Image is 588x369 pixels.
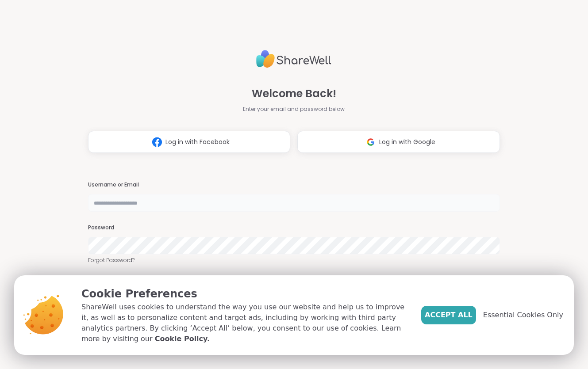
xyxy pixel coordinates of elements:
[379,137,435,147] span: Log in with Google
[256,46,331,72] img: ShareWell Logo
[88,256,500,264] a: Forgot Password?
[88,181,500,189] h3: Username or Email
[243,105,345,113] span: Enter your email and password below
[483,310,563,320] span: Essential Cookies Only
[362,134,379,150] img: ShareWell Logomark
[297,131,500,153] button: Log in with Google
[252,86,336,102] span: Welcome Back!
[149,134,165,150] img: ShareWell Logomark
[165,137,230,147] span: Log in with Facebook
[81,286,407,302] p: Cookie Preferences
[421,306,476,324] button: Accept All
[88,131,290,153] button: Log in with Facebook
[155,334,210,344] a: Cookie Policy.
[425,310,473,320] span: Accept All
[88,224,500,232] h3: Password
[81,302,407,344] p: ShareWell uses cookies to understand the way you use our website and help us to improve it, as we...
